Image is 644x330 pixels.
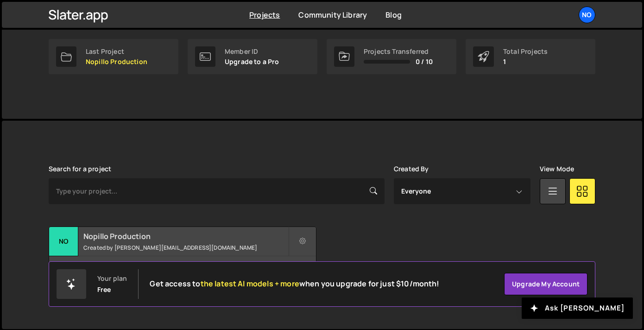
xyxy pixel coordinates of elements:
[49,227,78,256] div: No
[503,48,548,55] div: Total Projects
[364,48,433,55] div: Projects Transferred
[83,244,288,252] small: Created by [PERSON_NAME][EMAIL_ADDRESS][DOMAIN_NAME]
[503,58,548,65] p: 1
[416,58,433,65] span: 0 / 10
[385,10,402,20] a: Blog
[225,48,279,55] div: Member ID
[150,279,439,288] h2: Get access to when you upgrade for just $10/month!
[97,286,111,293] div: Free
[579,6,595,23] a: No
[504,273,587,295] a: Upgrade my account
[225,58,279,65] p: Upgrade to a Pro
[394,165,429,173] label: Created By
[249,10,280,20] a: Projects
[49,39,178,74] a: Last Project Nopillo Production
[83,231,288,241] h2: Nopillo Production
[86,48,147,55] div: Last Project
[97,275,127,282] div: Your plan
[298,10,367,20] a: Community Library
[522,298,633,319] button: Ask [PERSON_NAME]
[540,165,574,173] label: View Mode
[49,178,385,204] input: Type your project...
[49,165,111,173] label: Search for a project
[86,58,147,65] p: Nopillo Production
[201,278,299,289] span: the latest AI models + more
[49,226,316,285] a: No Nopillo Production Created by [PERSON_NAME][EMAIL_ADDRESS][DOMAIN_NAME] 15 pages, last updated...
[49,256,316,284] div: 15 pages, last updated by over [DATE]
